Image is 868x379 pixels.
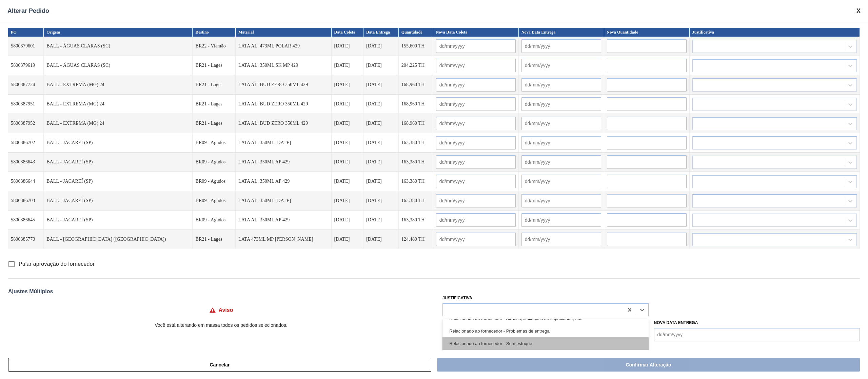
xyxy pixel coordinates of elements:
td: LATA 473ML MP [PERSON_NAME] [236,230,332,249]
input: dd/mm/yyyy [436,213,516,227]
td: BR21 - Lages [193,56,236,75]
td: BALL - JACAREÍ (SP) [44,191,193,211]
td: 168,960 TH [399,114,433,133]
td: BR21 - Lages [193,75,236,95]
td: BALL - EXTREMA (MG) 24 [44,95,193,114]
td: LATA AL. BUD ZERO 350ML 429 [236,95,332,114]
td: BR21 - Lages [193,230,236,249]
label: Nova Data Entrega [654,320,698,325]
td: [DATE] [332,230,363,249]
th: Destino [193,28,236,37]
td: [DATE] [332,211,363,230]
input: dd/mm/yyyy [436,194,516,207]
input: dd/mm/yyyy [436,78,516,92]
input: dd/mm/yyyy [436,39,516,53]
span: Alterar Pedido [7,7,49,15]
td: 163,380 TH [399,211,433,230]
td: [DATE] [363,172,399,191]
td: [DATE] [363,114,399,133]
div: Relacionado ao fornecedor - Problemas de entrega [442,325,648,337]
th: Nova Data Entrega [519,28,604,37]
td: 5800386645 [8,211,44,230]
input: dd/mm/yyyy [436,117,516,130]
td: [DATE] [363,153,399,172]
th: Data Coleta [332,28,363,37]
input: dd/mm/yyyy [521,175,601,188]
th: Nova Data Coleta [433,28,519,37]
td: 5800379601 [8,37,44,56]
td: [DATE] [363,133,399,153]
input: dd/mm/yyyy [436,136,516,149]
td: [DATE] [332,56,363,75]
td: [DATE] [332,37,363,56]
td: BALL - JACAREÍ (SP) [44,211,193,230]
input: dd/mm/yyyy [436,233,516,246]
td: BALL - EXTREMA (MG) 24 [44,114,193,133]
td: LATA AL. 473ML POLAR 429 [236,37,332,56]
td: 163,380 TH [399,153,433,172]
div: Ajustes Múltiplos [8,288,860,295]
th: Nova Quantidade [604,28,690,37]
th: Origem [44,28,193,37]
td: LATA AL. BUD ZERO 350ML 429 [236,75,332,95]
td: [DATE] [363,37,399,56]
label: Justificativa [442,296,472,300]
div: Relacionado ao fornecedor - Sem estoque [442,337,648,350]
input: dd/mm/yyyy [436,175,516,188]
input: dd/mm/yyyy [521,233,601,246]
td: [DATE] [332,191,363,211]
button: Cancelar [8,358,431,372]
input: dd/mm/yyyy [436,59,516,72]
td: 5800379619 [8,56,44,75]
td: BALL - JACAREÍ (SP) [44,172,193,191]
input: dd/mm/yyyy [436,97,516,111]
td: 124,480 TH [399,230,433,249]
td: 5800386703 [8,191,44,211]
td: [DATE] [363,75,399,95]
td: 204,225 TH [399,56,433,75]
td: BR09 - Agudos [193,172,236,191]
input: dd/mm/yyyy [521,194,601,207]
input: dd/mm/yyyy [521,97,601,111]
td: 5800386643 [8,153,44,172]
span: Pular aprovação do fornecedor [19,260,95,268]
td: LATA AL. 350ML SK MP 429 [236,56,332,75]
th: Data Entrega [363,28,399,37]
td: [DATE] [363,95,399,114]
td: 5800385773 [8,230,44,249]
input: dd/mm/yyyy [521,213,601,227]
td: 5800387951 [8,95,44,114]
td: 163,380 TH [399,172,433,191]
td: LATA AL. 350ML [DATE] [236,133,332,153]
td: 5800387952 [8,114,44,133]
td: [DATE] [363,230,399,249]
td: [DATE] [363,56,399,75]
td: BR22 - Viamão [193,37,236,56]
th: PO [8,28,44,37]
td: 5800387724 [8,75,44,95]
td: BALL - ÁGUAS CLARAS (SC) [44,56,193,75]
td: 155,600 TH [399,37,433,56]
td: [DATE] [332,172,363,191]
div: Relacionado ao fornecimento ABI (Quebra de linha etc.) [442,350,648,362]
td: [DATE] [332,153,363,172]
td: [DATE] [363,191,399,211]
th: Justificativa [690,28,860,37]
td: BALL - EXTREMA (MG) 24 [44,75,193,95]
td: LATA AL. 350ML AP 429 [236,153,332,172]
td: 5800386644 [8,172,44,191]
input: dd/mm/yyyy [521,78,601,92]
td: [DATE] [332,75,363,95]
label: Observação [442,341,860,351]
input: dd/mm/yyyy [654,328,860,341]
th: Quantidade [399,28,433,37]
td: BALL - ÁGUAS CLARAS (SC) [44,37,193,56]
td: BR09 - Agudos [193,133,236,153]
td: 168,960 TH [399,75,433,95]
th: Material [236,28,332,37]
td: 163,380 TH [399,191,433,211]
input: dd/mm/yyyy [521,59,601,72]
td: BR09 - Agudos [193,191,236,211]
td: BR09 - Agudos [193,211,236,230]
input: dd/mm/yyyy [521,136,601,149]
